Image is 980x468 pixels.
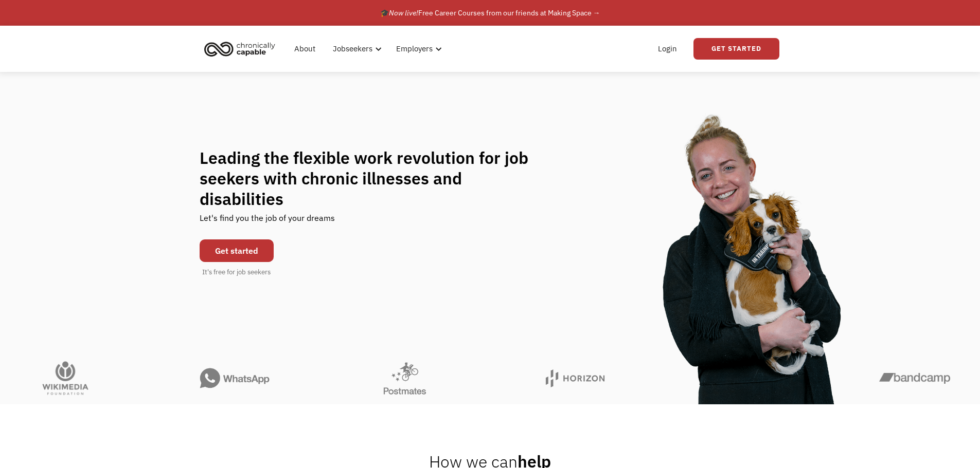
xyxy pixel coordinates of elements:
a: Login [652,32,683,65]
img: Chronically Capable logo [201,38,278,60]
div: It's free for job seekers [202,267,271,277]
div: Employers [396,43,433,55]
div: 🎓 Free Career Courses from our friends at Making Space → [380,7,600,19]
div: Let's find you the job of your dreams [200,209,335,234]
a: Get Started [693,38,779,60]
div: Jobseekers [333,43,372,55]
a: Get started [200,239,274,262]
a: About [288,32,322,65]
h1: Leading the flexible work revolution for job seekers with chronic illnesses and disabilities [200,147,548,209]
em: Now live! [389,8,418,17]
